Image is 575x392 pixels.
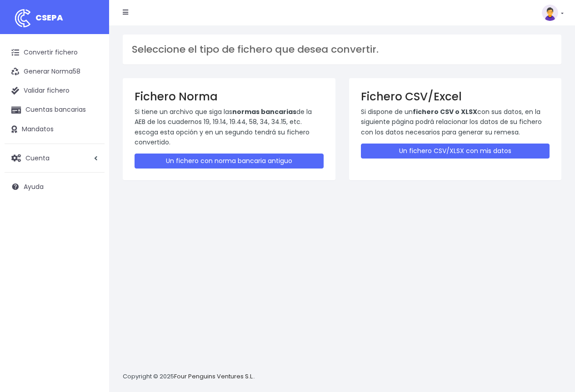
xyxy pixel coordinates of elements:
[11,7,34,30] img: logo
[24,182,44,191] span: Ayuda
[5,62,105,81] a: Generar Norma58
[5,81,105,100] a: Validar fichero
[135,90,324,103] h3: Fichero Norma
[123,372,255,382] p: Copyright © 2025 .
[232,107,296,116] strong: normas bancarias
[5,120,105,139] a: Mandatos
[361,144,550,159] a: Un fichero CSV/XLSX con mis datos
[135,107,324,148] p: Si tiene un archivo que siga las de la AEB de los cuadernos 19, 19.14, 19.44, 58, 34, 34.15, etc....
[132,44,552,55] h3: Seleccione el tipo de fichero que desea convertir.
[25,153,50,162] span: Cuenta
[5,43,105,62] a: Convertir fichero
[35,12,63,23] span: CSEPA
[135,154,324,169] a: Un fichero con norma bancaria antiguo
[5,100,105,119] a: Cuentas bancarias
[542,5,558,21] img: profile
[413,107,477,116] strong: fichero CSV o XLSX
[361,107,550,137] p: Si dispone de un con sus datos, en la siguiente página podrá relacionar los datos de su fichero c...
[5,177,105,196] a: Ayuda
[174,372,254,381] a: Four Penguins Ventures S.L.
[361,90,550,103] h3: Fichero CSV/Excel
[5,149,105,168] a: Cuenta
